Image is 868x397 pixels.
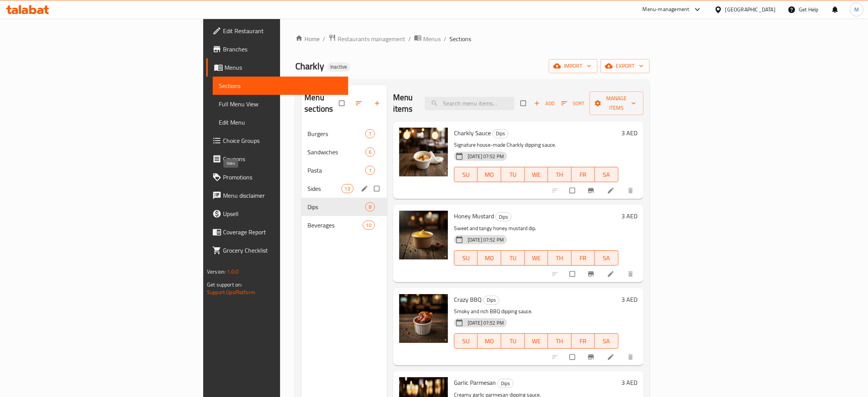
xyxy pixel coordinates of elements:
[478,167,501,182] button: MO
[223,227,342,237] span: Coverage Report
[444,34,446,43] li: /
[598,336,615,347] span: SA
[301,143,387,161] div: Sandwiches6
[495,212,511,221] div: Dips
[363,221,375,230] div: items
[365,202,375,211] div: items
[454,377,496,388] span: Garlic Parmesan
[457,169,475,180] span: SU
[465,236,507,243] span: [DATE] 07:52 PM
[223,246,342,255] span: Grocery Checklist
[525,167,548,182] button: WE
[213,95,348,113] a: Full Menu View
[399,294,448,343] img: Crazy BBQ
[449,34,471,43] span: Sections
[622,349,640,365] button: delete
[365,166,375,175] div: items
[622,182,640,199] button: delete
[559,98,586,109] button: Sort
[206,150,348,168] a: Coupons
[572,250,595,266] button: FR
[408,34,411,43] li: /
[854,5,859,14] span: M
[341,184,354,193] div: items
[548,167,572,182] button: TH
[504,169,522,180] span: TU
[227,267,239,277] span: 1.0.0
[478,333,501,349] button: MO
[583,349,601,365] button: Branch-specific-item
[454,333,478,349] button: SU
[338,34,405,43] span: Restaurants management
[206,205,348,223] a: Upsell
[725,5,776,14] div: [GEOGRAPHIC_DATA]
[301,179,387,198] div: Sides13edit
[454,224,618,233] p: Sweet and tangy honey mustard dip.
[528,253,545,264] span: WE
[328,34,405,44] a: Restaurants management
[363,222,374,229] span: 10
[501,167,525,182] button: TU
[504,336,522,347] span: TU
[498,379,513,388] span: Dips
[501,250,525,266] button: TU
[301,198,387,216] div: Dips8
[532,98,556,109] span: Add item
[307,129,365,138] span: Burgers
[525,333,548,349] button: WE
[549,59,597,73] button: import
[393,92,416,115] h2: Menu items
[223,191,342,200] span: Menu disclaimer
[219,81,342,90] span: Sections
[225,63,342,72] span: Menus
[366,203,374,211] span: 8
[583,266,601,282] button: Branch-specific-item
[301,122,387,237] nav: Menu sections
[643,5,690,14] div: Menu-management
[532,98,556,109] button: Add
[478,250,501,266] button: MO
[516,96,532,110] span: Select section
[528,336,545,347] span: WE
[307,221,362,230] span: Beverages
[484,296,499,304] span: Dips
[206,131,348,150] a: Choice Groups
[454,127,491,139] span: Charkly Sauce
[534,99,554,108] span: Add
[457,336,475,347] span: SU
[504,253,522,264] span: TU
[496,213,511,221] span: Dips
[366,167,374,174] span: 1
[366,130,374,138] span: 7
[223,26,342,35] span: Edit Restaurant
[454,250,478,266] button: SU
[423,34,441,43] span: Menus
[565,267,581,281] span: Select to update
[551,336,569,347] span: TH
[350,95,369,112] span: Sort sections
[556,98,589,109] span: Sort items
[206,40,348,58] a: Branches
[365,129,375,138] div: items
[483,296,499,305] div: Dips
[365,147,375,157] div: items
[575,169,592,180] span: FR
[342,185,353,192] span: 13
[213,77,348,95] a: Sections
[454,140,618,150] p: Signature house-made Charkly dipping sauce.
[454,210,494,222] span: Honey Mustard
[555,61,591,71] span: import
[493,129,508,138] span: Dips
[206,223,348,241] a: Coverage Report
[481,336,498,347] span: MO
[583,182,601,199] button: Branch-specific-item
[548,250,572,266] button: TH
[548,333,572,349] button: TH
[589,91,643,115] button: Manage items
[207,287,255,297] a: Support.OpsPlatform
[465,153,507,160] span: [DATE] 07:52 PM
[307,184,341,193] span: Sides
[621,211,637,221] h6: 3 AED
[206,186,348,205] a: Menu disclaimer
[219,99,342,109] span: Full Menu View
